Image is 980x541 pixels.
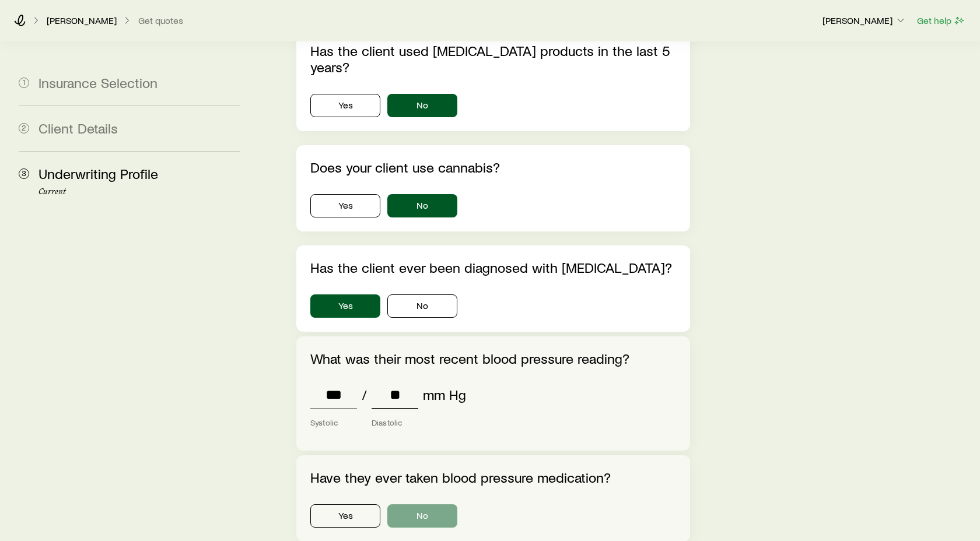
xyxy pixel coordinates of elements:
button: No [387,94,457,117]
span: Insurance Selection [38,74,157,91]
button: Get help [916,14,966,27]
div: / [362,387,367,403]
span: Client Details [38,120,118,136]
div: mm Hg [423,387,466,403]
button: No [387,294,457,318]
button: Yes [310,504,380,528]
p: What was their most recent blood pressure reading? [310,350,676,367]
div: Systolic [310,418,367,427]
p: Current [38,187,240,196]
button: Get quotes [138,15,184,26]
button: Yes [310,194,380,217]
p: Has the client ever been diagnosed with [MEDICAL_DATA]? [310,259,676,276]
button: [PERSON_NAME] [822,14,907,28]
p: Does your client use cannabis? [310,159,676,175]
span: 3 [19,168,29,179]
span: 1 [19,78,29,88]
p: [PERSON_NAME] [822,15,907,26]
button: Yes [310,94,380,117]
button: No [387,194,457,217]
div: Diastolic [372,418,466,427]
button: Yes [310,294,380,318]
span: 2 [19,123,29,134]
p: [PERSON_NAME] [47,15,117,26]
span: Underwriting Profile [38,165,158,182]
button: No [387,504,457,528]
p: Has the client used [MEDICAL_DATA] products in the last 5 years? [310,43,676,75]
p: Have they ever taken blood pressure medication? [310,469,676,486]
